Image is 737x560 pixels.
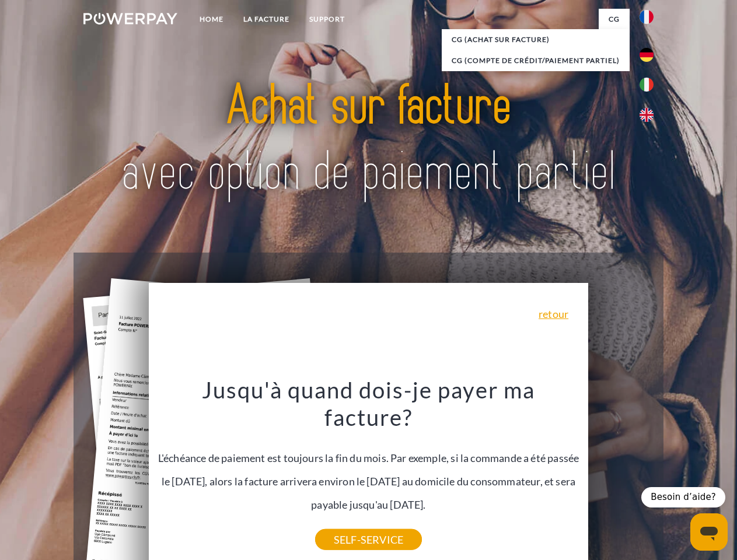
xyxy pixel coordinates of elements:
[315,529,422,550] a: SELF-SERVICE
[640,10,654,24] img: fr
[111,56,626,223] img: title-powerpay_fr.svg
[599,9,630,30] a: CG
[233,9,299,30] a: LA FACTURE
[442,50,630,71] a: CG (Compte de crédit/paiement partiel)
[299,9,355,30] a: Support
[156,376,582,432] h3: Jusqu'à quand dois-je payer ma facture?
[641,487,725,508] div: Besoin d’aide?
[539,309,568,319] a: retour
[156,376,582,540] div: L'échéance de paiement est toujours la fin du mois. Par exemple, si la commande a été passée le [...
[190,9,233,30] a: Home
[83,13,177,24] img: logo-powerpay-white.svg
[640,78,654,92] img: it
[640,48,654,62] img: de
[442,29,630,50] a: CG (achat sur facture)
[640,108,654,122] img: en
[690,513,728,551] iframe: Bouton de lancement de la fenêtre de messagerie, conversation en cours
